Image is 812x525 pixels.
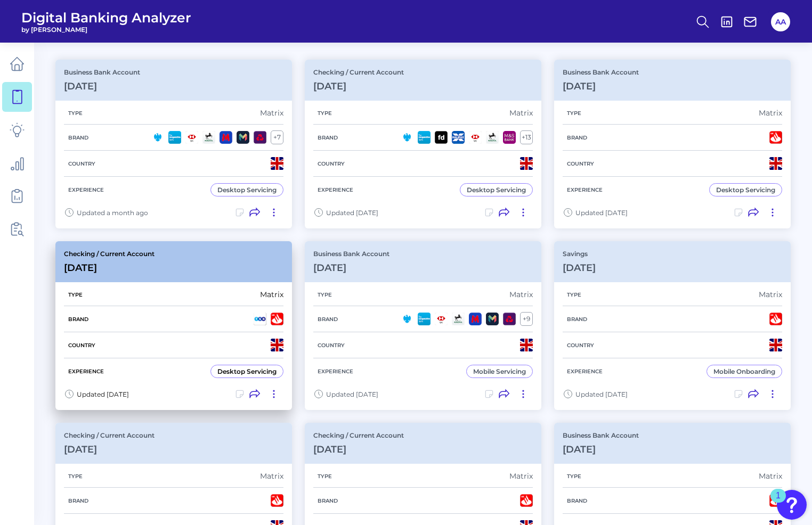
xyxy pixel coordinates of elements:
[563,316,591,323] h5: Brand
[563,186,607,193] h5: Experience
[313,80,404,92] h3: [DATE]
[64,368,108,375] h5: Experience
[575,390,628,398] span: Updated [DATE]
[55,241,292,410] a: Checking / Current Account[DATE]TypeMatrixBrandCountryExperienceDesktop ServicingUpdated [DATE]
[55,60,292,228] a: Business Bank Account[DATE]TypeMatrixBrand+7CountryExperienceDesktop ServicingUpdated a month ago
[21,26,191,34] span: by [PERSON_NAME]
[759,108,782,118] div: Matrix
[575,209,628,217] span: Updated [DATE]
[520,130,533,144] div: + 13
[313,368,358,375] h5: Experience
[771,12,790,31] button: AA
[563,68,639,76] p: Business Bank Account
[305,60,541,228] a: Checking / Current Account[DATE]TypeMatrixBrand+13CountryExperienceDesktop ServicingUpdated [DATE]
[716,186,775,194] div: Desktop Servicing
[64,473,87,480] h5: Type
[64,291,87,298] h5: Type
[563,250,596,258] p: Savings
[64,431,155,439] p: Checking / Current Account
[313,316,342,323] h5: Brand
[563,444,639,455] h3: [DATE]
[64,250,155,258] p: Checking / Current Account
[473,367,526,375] div: Mobile Servicing
[326,209,378,217] span: Updated [DATE]
[217,186,277,194] div: Desktop Servicing
[64,316,93,323] h5: Brand
[313,342,349,349] h5: Country
[64,497,93,504] h5: Brand
[260,471,283,481] div: Matrix
[776,496,781,510] div: 1
[260,290,283,299] div: Matrix
[509,290,533,299] div: Matrix
[64,80,140,92] h3: [DATE]
[509,471,533,481] div: Matrix
[554,241,791,410] a: Savings[DATE]TypeMatrixBrandCountryExperienceMobile OnboardingUpdated [DATE]
[64,160,100,167] h5: Country
[313,444,404,455] h3: [DATE]
[777,490,807,520] button: Open Resource Center, 1 new notification
[313,262,389,274] h3: [DATE]
[313,186,358,193] h5: Experience
[313,110,336,117] h5: Type
[64,134,93,141] h5: Brand
[271,130,283,144] div: + 7
[313,68,404,76] p: Checking / Current Account
[563,262,596,274] h3: [DATE]
[563,160,598,167] h5: Country
[759,290,782,299] div: Matrix
[326,390,378,398] span: Updated [DATE]
[563,291,586,298] h5: Type
[64,68,140,76] p: Business Bank Account
[563,80,639,92] h3: [DATE]
[520,312,533,326] div: + 9
[509,108,533,118] div: Matrix
[21,10,191,26] span: Digital Banking Analyzer
[305,241,541,410] a: Business Bank Account[DATE]TypeMatrixBrand+9CountryExperienceMobile ServicingUpdated [DATE]
[64,262,155,274] h3: [DATE]
[467,186,526,194] div: Desktop Servicing
[64,186,108,193] h5: Experience
[563,431,639,439] p: Business Bank Account
[64,444,155,455] h3: [DATE]
[217,367,277,375] div: Desktop Servicing
[313,134,342,141] h5: Brand
[313,431,404,439] p: Checking / Current Account
[260,108,283,118] div: Matrix
[563,368,607,375] h5: Experience
[64,342,100,349] h5: Country
[554,60,791,228] a: Business Bank Account[DATE]TypeMatrixBrandCountryExperienceDesktop ServicingUpdated [DATE]
[77,209,148,217] span: Updated a month ago
[563,342,598,349] h5: Country
[563,473,586,480] h5: Type
[313,250,389,258] p: Business Bank Account
[759,471,782,481] div: Matrix
[313,160,349,167] h5: Country
[77,390,129,398] span: Updated [DATE]
[563,134,591,141] h5: Brand
[563,110,586,117] h5: Type
[64,110,87,117] h5: Type
[313,497,342,504] h5: Brand
[713,367,775,375] div: Mobile Onboarding
[563,497,591,504] h5: Brand
[313,291,336,298] h5: Type
[313,473,336,480] h5: Type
